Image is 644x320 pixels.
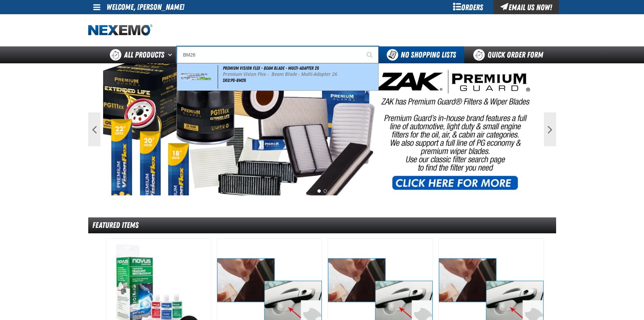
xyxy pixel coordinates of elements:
button: Open All Products pages [166,46,177,63]
button: Previous [88,112,100,146]
img: Nexemo logo [88,24,152,36]
button: 2 of 2 [324,189,327,193]
span: All Products [124,49,164,61]
img: PG Filters & Wipers [103,63,541,195]
span: Premium Vision Flex - Beam Blade - Multi-Adapter 26 [223,65,319,71]
span: No Shopping Lists [401,50,456,60]
input: Search [177,46,379,63]
button: You do not have available Shopping Lists. Open to Create a New List [379,46,464,63]
img: 68910b2a001c2419207061-PV-Flex-Logo.webp [178,71,213,83]
button: Next [544,112,556,146]
span: SKU:PG-BM26 [223,78,246,83]
div: Featured Items [88,217,556,233]
button: Start Searching [362,46,379,63]
a: Quick Order Form [464,46,556,63]
p: Premium Vision Flex - Beam Blade - Multi-Adapter 26 [223,71,377,77]
button: 1 of 2 [317,189,321,193]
